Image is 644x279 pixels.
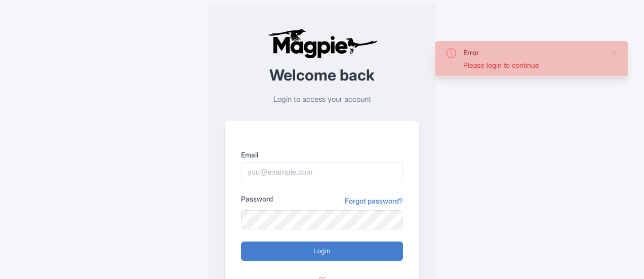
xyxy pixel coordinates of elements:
label: Email [241,149,403,160]
p: Login to access your account [225,94,419,105]
input: Login [241,242,403,261]
h2: Welcome back [225,67,419,84]
div: Please login to continue [463,60,602,70]
button: Close [610,47,618,59]
label: Password [241,193,273,204]
div: Error [463,47,602,58]
input: you@example.com [241,162,403,181]
a: Forgot password? [345,195,403,206]
img: logo-ab69f6fb50320c5b225c76a69d11143b.png [265,28,379,59]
